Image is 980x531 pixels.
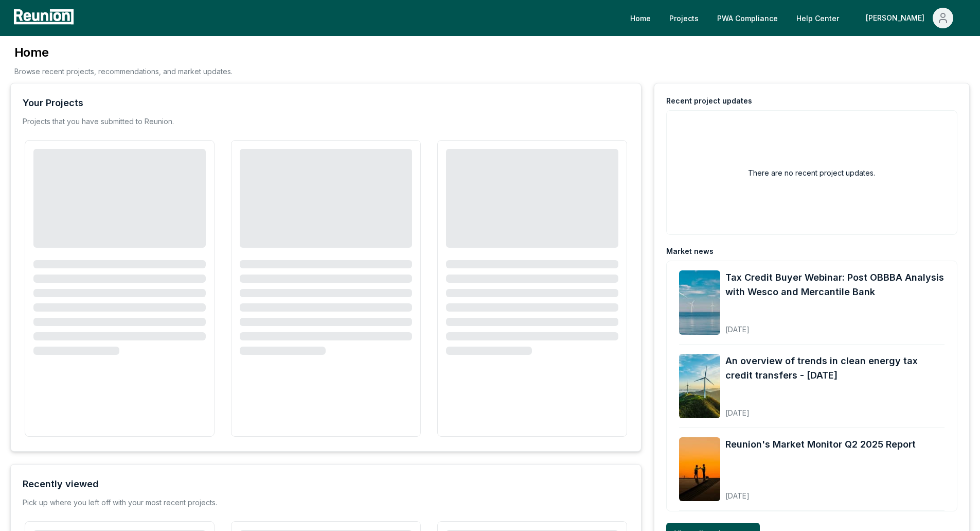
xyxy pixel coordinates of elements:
[23,116,174,127] p: Projects that you have submitted to Reunion.
[709,8,786,28] a: PWA Compliance
[725,437,916,452] a: Reunion's Market Monitor Q2 2025 Report
[725,400,945,418] div: [DATE]
[866,8,929,28] div: [PERSON_NAME]
[725,270,945,299] a: Tax Credit Buyer Webinar: Post OBBBA Analysis with Wesco and Mercantile Bank
[666,96,752,106] div: Recent project updates
[748,167,875,178] h2: There are no recent project updates.
[725,483,916,501] div: [DATE]
[23,498,217,508] div: Pick up where you left off with your most recent projects.
[679,437,720,502] img: Reunion's Market Monitor Q2 2025 Report
[725,354,945,383] a: An overview of trends in clean energy tax credit transfers - [DATE]
[858,8,961,28] button: [PERSON_NAME]
[622,8,659,28] a: Home
[679,354,720,418] img: An overview of trends in clean energy tax credit transfers - August 2025
[725,317,945,335] div: [DATE]
[23,477,99,491] div: Recently viewed
[14,44,233,61] h3: Home
[679,270,720,335] img: Tax Credit Buyer Webinar: Post OBBBA Analysis with Wesco and Mercantile Bank
[622,8,970,28] nav: Main
[661,8,707,28] a: Projects
[14,66,233,77] p: Browse recent projects, recommendations, and market updates.
[666,246,714,256] div: Market news
[23,96,83,110] div: Your Projects
[788,8,847,28] a: Help Center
